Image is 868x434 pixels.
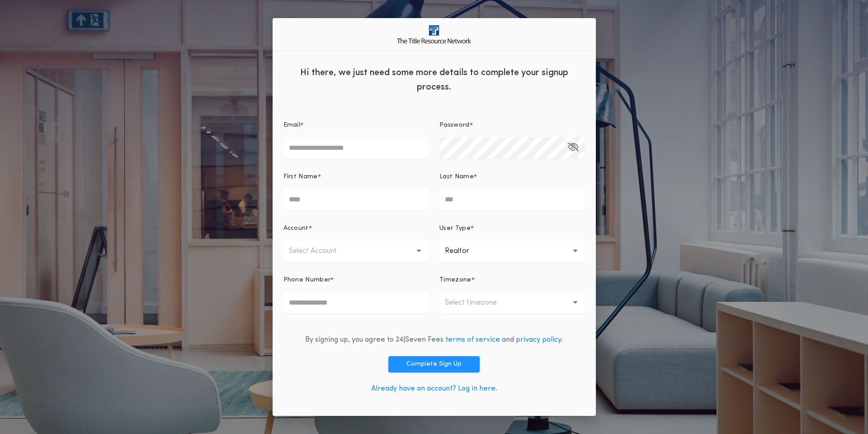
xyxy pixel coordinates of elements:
[445,336,500,343] a: terms of service
[439,240,585,262] button: Realtor
[439,172,474,181] p: Last Name
[283,172,318,181] p: First Name
[283,189,429,210] input: First Name*
[283,121,301,130] p: Email
[283,137,429,159] input: Email*
[445,297,511,308] p: Select timezone
[283,276,331,285] p: Phone Number
[397,25,471,43] img: logo
[283,292,429,314] input: Phone Number*
[439,276,472,285] p: Timezone
[567,137,579,159] button: Password*
[283,224,309,233] p: Account
[289,246,351,257] p: Select Account
[439,189,585,210] input: Last Name*
[516,336,563,343] a: privacy policy.
[371,385,497,392] a: Already have an account? Log in here.
[283,240,429,262] button: Select Account
[439,121,470,130] p: Password
[273,58,596,99] div: Hi there, we just need some more details to complete your signup process.
[439,224,471,233] p: User Type
[439,292,585,314] button: Select timezone
[439,137,585,159] input: Password*
[388,356,480,372] button: Complete Sign Up
[445,246,484,257] p: Realtor
[305,334,563,345] div: By signing up, you agree to 24|Seven Fees and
